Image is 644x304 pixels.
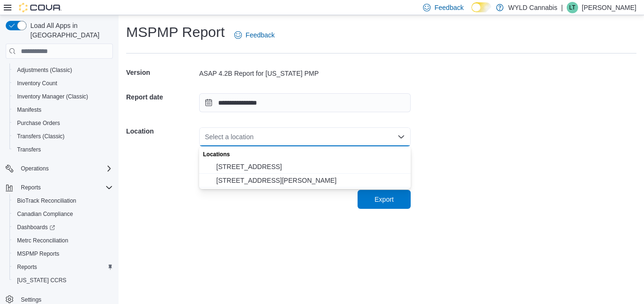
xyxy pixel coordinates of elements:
[569,2,575,13] span: LT
[13,117,64,129] a: Purchase Orders
[17,182,45,193] button: Reports
[9,194,117,207] button: BioTrack Reconciliation
[27,21,113,40] span: Load All Apps in [GEOGRAPHIC_DATA]
[21,165,49,172] span: Operations
[17,237,68,244] span: Metrc Reconciliation
[199,160,411,174] button: 2348 Mt Pleasant Rd
[13,235,113,246] span: Metrc Reconciliation
[17,66,72,74] span: Adjustments (Classic)
[246,30,275,40] span: Feedback
[17,163,113,174] span: Operations
[397,133,405,141] button: Close list of options
[17,197,76,205] span: BioTrack Reconciliation
[13,208,113,220] span: Canadian Compliance
[199,146,411,160] div: Locations
[567,2,578,13] div: Lucas Todd
[13,248,113,259] span: MSPMP Reports
[9,90,117,103] button: Inventory Manager (Classic)
[13,195,113,206] span: BioTrack Reconciliation
[17,133,64,140] span: Transfers (Classic)
[375,195,394,204] span: Export
[13,248,63,259] a: MSPMP Reports
[17,119,60,127] span: Purchase Orders
[216,162,405,171] span: [STREET_ADDRESS]
[17,224,55,231] span: Dashboards
[19,3,62,12] img: Cova
[9,77,117,90] button: Inventory Count
[13,261,113,273] span: Reports
[13,144,113,155] span: Transfers
[13,261,41,273] a: Reports
[126,63,197,82] h5: Version
[17,93,88,100] span: Inventory Manager (Classic)
[13,91,113,102] span: Inventory Manager (Classic)
[199,174,411,188] button: 1415 Goodman Road
[13,104,45,116] a: Manifests
[561,2,563,13] p: |
[13,275,70,286] a: [US_STATE] CCRS
[508,2,558,13] p: WYLD Cannabis
[17,277,66,284] span: [US_STATE] CCRS
[21,296,41,304] span: Settings
[2,181,117,194] button: Reports
[13,222,59,233] a: Dashboards
[9,207,117,221] button: Canadian Compliance
[358,190,411,209] button: Export
[582,2,636,13] p: [PERSON_NAME]
[216,176,405,185] span: [STREET_ADDRESS][PERSON_NAME]
[17,80,57,87] span: Inventory Count
[17,263,37,271] span: Reports
[9,116,117,130] button: Purchase Orders
[13,91,92,102] a: Inventory Manager (Classic)
[13,208,77,220] a: Canadian Compliance
[13,195,80,206] a: BioTrack Reconciliation
[9,103,117,116] button: Manifests
[471,12,472,13] span: Dark Mode
[199,93,411,112] input: Press the down key to open a popover containing a calendar.
[13,275,113,286] span: Washington CCRS
[17,182,113,193] span: Reports
[199,69,411,78] div: ASAP 4.2B Report for [US_STATE] PMP
[230,26,278,45] a: Feedback
[13,144,45,155] a: Transfers
[17,250,59,258] span: MSPMP Reports
[9,221,117,234] a: Dashboards
[9,247,117,260] button: MSPMP Reports
[126,88,197,107] h5: Report date
[9,63,117,77] button: Adjustments (Classic)
[17,163,53,174] button: Operations
[126,23,225,42] h1: MSPMP Report
[205,131,206,143] input: Accessible screen reader label
[9,130,117,143] button: Transfers (Classic)
[13,222,113,233] span: Dashboards
[13,78,113,89] span: Inventory Count
[471,2,491,12] input: Dark Mode
[13,64,113,76] span: Adjustments (Classic)
[17,146,41,153] span: Transfers
[13,104,113,116] span: Manifests
[126,122,197,141] h5: Location
[13,117,113,129] span: Purchase Orders
[13,131,68,142] a: Transfers (Classic)
[17,210,73,218] span: Canadian Compliance
[13,64,76,76] a: Adjustments (Classic)
[9,234,117,247] button: Metrc Reconciliation
[13,78,61,89] a: Inventory Count
[434,3,463,12] span: Feedback
[9,260,117,274] button: Reports
[199,146,411,188] div: Choose from the following options
[9,274,117,287] button: [US_STATE] CCRS
[9,143,117,156] button: Transfers
[17,106,41,114] span: Manifests
[13,131,113,142] span: Transfers (Classic)
[21,184,41,191] span: Reports
[2,162,117,175] button: Operations
[13,235,72,246] a: Metrc Reconciliation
